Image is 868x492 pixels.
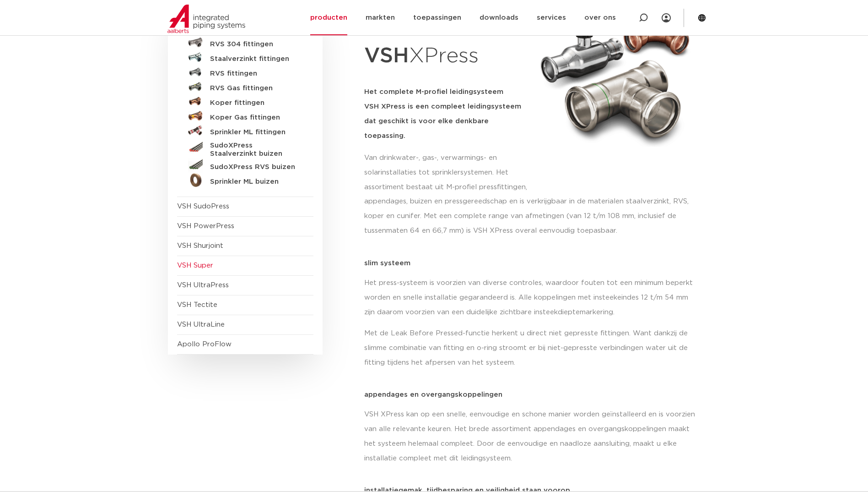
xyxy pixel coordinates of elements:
p: VSH XPress kan op een snelle, eenvoudige en schone manier worden geïnstalleerd en is voorzien van... [364,407,701,466]
h5: RVS 304 fittingen [210,40,301,49]
h5: SudoXPress RVS buizen [210,163,301,171]
h1: XPress [364,38,530,74]
strong: VSH [364,45,409,66]
h5: Koper Gas fittingen [210,114,301,122]
a: SudoXPress RVS buizen [177,158,313,173]
h5: Staalverzinkt fittingen [210,55,301,63]
p: Met de Leak Before Pressed-functie herkent u direct niet gepresste fittingen. Want dankzij de sli... [364,326,701,370]
a: VSH Tectite [177,301,217,308]
a: VSH SudoPress [177,203,229,210]
a: VSH UltraPress [177,282,229,289]
p: Van drinkwater-, gas-, verwarmings- en solarinstallaties tot sprinklersystemen. Het assortiment b... [364,151,530,195]
a: VSH PowerPress [177,223,234,230]
h5: RVS Gas fittingen [210,84,301,93]
h5: SudoXPress Staalverzinkt buizen [210,142,301,158]
p: appendages en overgangskoppelingen [364,391,701,398]
h5: Sprinkler ML fittingen [210,128,301,137]
a: RVS fittingen [177,65,313,79]
h5: Het complete M-profiel leidingsysteem VSH XPress is een compleet leidingsysteem dat geschikt is v... [364,85,530,143]
a: Sprinkler ML buizen [177,173,313,187]
p: Het press-systeem is voorzien van diverse controles, waardoor fouten tot een minimum beperkt word... [364,276,701,320]
p: appendages, buizen en pressgereedschap en is verkrijgbaar in de materialen staalverzinkt, RVS, ko... [364,194,701,238]
p: slim systeem [364,260,701,267]
a: VSH Shurjoint [177,242,223,249]
a: Koper Gas fittingen [177,109,313,123]
h5: Sprinkler ML buizen [210,178,301,186]
h5: Koper fittingen [210,99,301,107]
a: Koper fittingen [177,94,313,109]
a: RVS 304 fittingen [177,35,313,50]
a: VSH Super [177,262,213,269]
div: my IPS [662,8,671,28]
h5: RVS fittingen [210,70,301,78]
a: Staalverzinkt fittingen [177,50,313,65]
a: SudoXPress Staalverzinkt buizen [177,138,313,158]
a: RVS Gas fittingen [177,79,313,94]
a: Sprinkler ML fittingen [177,123,313,138]
a: Apollo ProFlow [177,341,232,348]
a: VSH UltraLine [177,321,225,328]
